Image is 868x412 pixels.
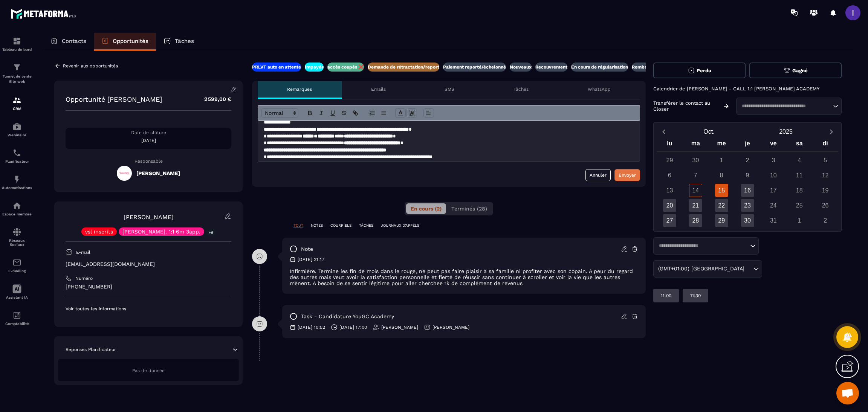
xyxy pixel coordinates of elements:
button: Open months overlay [671,125,747,138]
span: (GMT+01:00) [GEOGRAPHIC_DATA] [656,265,746,273]
a: Opportunités [94,33,156,51]
div: 24 [767,199,780,212]
p: Espace membre [2,212,32,216]
button: Previous month [657,127,671,137]
a: Tâches [156,33,202,51]
p: Responsable [66,159,231,164]
div: 29 [715,214,728,227]
div: me [709,138,735,151]
img: scheduler [12,148,21,157]
p: Nouveaux [510,64,532,70]
span: Perdu [697,68,711,73]
p: [EMAIL_ADDRESS][DOMAIN_NAME] [66,261,231,268]
p: 11:00 [661,293,671,299]
div: 1 [715,154,728,167]
div: 9 [741,169,754,182]
div: ve [760,138,786,151]
a: schedulerschedulerPlanificateur [2,143,32,169]
a: formationformationTableau de bord [2,31,32,57]
img: automations [12,175,21,184]
div: 8 [715,169,728,182]
div: 18 [793,184,806,197]
p: Tunnel de vente Site web [2,74,32,84]
div: 15 [715,184,728,197]
div: Search for option [653,237,759,255]
p: En cours de régularisation [571,64,628,70]
div: 19 [819,184,832,197]
p: Emails [371,86,386,92]
p: +6 [206,229,216,237]
span: Pas de donnée [132,368,165,373]
button: Open years overlay [747,125,824,138]
a: Assistant IA [2,279,32,305]
p: [PERSON_NAME] [381,324,418,330]
div: Envoyer [619,171,636,179]
div: Search for option [653,260,762,278]
p: Transférer le contact au Closer [653,100,720,112]
p: Réponses Planificateur [66,346,116,352]
div: Ouvrir le chat [836,382,859,404]
h5: [PERSON_NAME] [136,170,180,176]
img: automations [12,122,21,131]
a: emailemailE-mailing [2,252,32,279]
div: 14 [689,184,702,197]
input: Search for option [656,242,748,250]
p: Webinaire [2,133,32,137]
p: Impayés [305,64,324,70]
div: sa [786,138,812,151]
div: 20 [663,199,676,212]
p: Infirmière. Termine les fin de mois dans le rouge, ne peut pas faire plaisir à sa famille ni prof... [290,268,638,286]
p: [PERSON_NAME] [432,324,469,330]
div: 16 [741,184,754,197]
p: Automatisations [2,186,32,190]
img: logo [11,7,78,21]
a: automationsautomationsAutomatisations [2,169,32,195]
p: Revenir aux opportunités [63,63,118,69]
div: 2 [819,214,832,227]
p: Opportunité [PERSON_NAME] [66,95,162,103]
p: Recouvrement [535,64,567,70]
div: 26 [819,199,832,212]
button: Envoyer [614,169,640,181]
p: PRLVT auto en attente [252,64,301,70]
p: COURRIELS [330,223,351,228]
input: Search for option [746,265,752,273]
button: Annuler [585,169,611,181]
div: 30 [689,154,702,167]
a: formationformationTunnel de vente Site web [2,57,32,90]
button: Terminés (28) [447,203,492,214]
div: 1 [793,214,806,227]
div: 17 [767,184,780,197]
img: accountant [12,311,21,320]
p: 11:30 [690,293,701,299]
img: automations [12,201,21,210]
p: CRM [2,107,32,111]
p: Voir toutes les informations [66,306,231,312]
a: social-networksocial-networkRéseaux Sociaux [2,222,32,252]
div: 25 [793,199,806,212]
p: Contacts [62,38,86,44]
img: formation [12,37,21,46]
p: E-mail [76,249,90,255]
p: [PHONE_NUMBER] [66,283,231,290]
div: 22 [715,199,728,212]
p: Demande de rétractation/report [368,64,439,70]
p: [DATE] 21:17 [298,256,324,262]
p: Date de clôture [66,130,231,136]
p: Numéro [75,275,93,281]
p: Opportunités [113,38,148,44]
div: 21 [689,199,702,212]
p: WhatsApp [588,86,611,92]
div: Calendar wrapper [657,138,838,227]
button: Next month [824,127,838,137]
p: TOUT [293,223,303,228]
p: Tâches [513,86,529,92]
p: [DATE] 17:00 [339,324,367,330]
p: E-mailing [2,269,32,273]
a: automationsautomationsEspace membre [2,195,32,222]
input: Search for option [739,102,831,110]
img: social-network [12,227,21,237]
div: 31 [767,214,780,227]
a: [PERSON_NAME] [124,214,174,221]
a: accountantaccountantComptabilité [2,305,32,331]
